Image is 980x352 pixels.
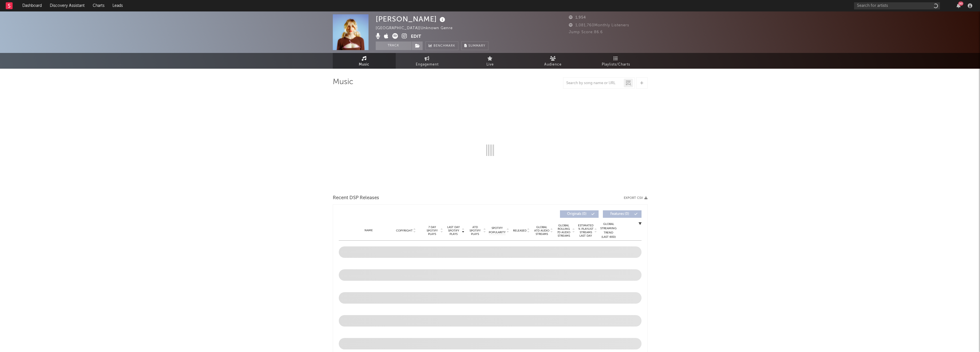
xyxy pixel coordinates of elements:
span: Recent DSP Releases [333,195,379,201]
span: 1,081,760 Monthly Listeners [569,23,629,27]
span: 1,954 [569,16,586,19]
span: Estimated % Playlist Streams Last Day [578,224,594,238]
a: Benchmark [425,41,458,50]
button: Export CSV [624,196,648,200]
span: Global Rolling 7D Audio Streams [556,224,572,238]
span: Live [486,61,494,68]
div: Global Streaming Trend (Last 60D) [600,222,617,239]
div: [PERSON_NAME] [376,14,447,24]
span: ATD Spotify Plays [468,226,483,236]
button: Track [376,41,411,50]
a: Music [333,53,396,69]
span: Playlists/Charts [602,61,630,68]
a: Engagement [396,53,459,69]
a: Playlists/Charts [585,53,648,69]
button: 90 [957,3,961,8]
input: Search by song name or URL [563,81,624,86]
span: Released [513,229,526,232]
button: Summary [461,41,488,50]
button: Originals(0) [560,210,599,218]
span: Global ATD Audio Streams [534,226,550,236]
a: Live [459,53,522,69]
span: Features ( 0 ) [607,212,633,216]
span: Audience [544,61,562,68]
div: [GEOGRAPHIC_DATA] | Unknown Genre [376,25,459,32]
button: Edit [411,33,421,40]
span: Summary [468,44,485,48]
span: Originals ( 0 ) [564,212,590,216]
div: Name [350,228,388,233]
span: Benchmark [433,43,455,50]
button: Features(0) [603,210,642,218]
input: Search for artists [854,2,940,9]
span: Spotify Popularity [489,226,506,235]
span: Music [359,61,369,68]
span: Jump Score: 86.6 [569,30,603,34]
span: Copyright [396,229,413,232]
div: 90 [958,1,963,6]
a: Audience [522,53,585,69]
span: 7 Day Spotify Plays [425,226,440,236]
span: Engagement [416,61,439,68]
span: Last Day Spotify Plays [446,226,461,236]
